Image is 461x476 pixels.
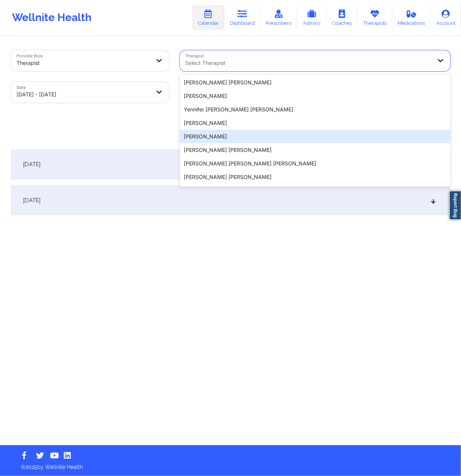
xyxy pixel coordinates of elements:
[431,5,461,30] a: Account
[224,5,260,30] a: Dashboard
[180,76,450,89] div: [PERSON_NAME] [PERSON_NAME]
[180,157,450,170] div: [PERSON_NAME] [PERSON_NAME] [PERSON_NAME]
[180,103,450,116] div: Yennifer [PERSON_NAME] [PERSON_NAME]
[357,5,392,30] a: Therapists
[17,86,150,103] div: [DATE] - [DATE]
[260,5,297,30] a: Prescribers
[17,55,150,71] div: Therapist
[326,5,357,30] a: Coaches
[23,197,41,204] span: [DATE]
[23,161,41,168] span: [DATE]
[180,130,450,143] div: [PERSON_NAME]
[392,5,431,30] a: Medications
[297,5,326,30] a: Admins
[180,116,450,130] div: [PERSON_NAME]
[180,143,450,157] div: [PERSON_NAME] [PERSON_NAME]
[449,191,461,220] a: Report Bug
[180,170,450,184] div: [PERSON_NAME] [PERSON_NAME]
[180,89,450,103] div: [PERSON_NAME]
[192,5,224,30] a: Calendar
[16,458,445,471] p: © 2025 by Wellnite Health
[180,184,450,197] div: [PERSON_NAME]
